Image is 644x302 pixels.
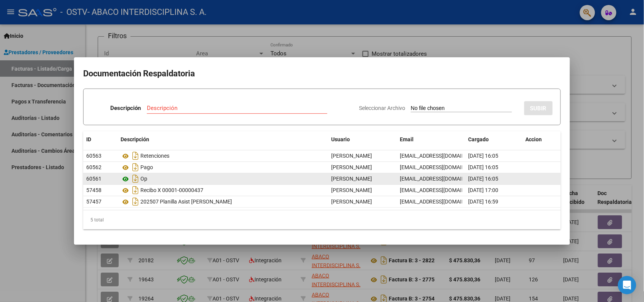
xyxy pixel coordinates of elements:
[118,131,328,148] datatable-header-cell: Descripción
[469,164,499,170] span: [DATE] 16:05
[86,164,101,170] span: 60562
[83,131,118,148] datatable-header-cell: ID
[530,105,547,112] span: SUBIR
[121,150,325,162] div: Retenciones
[121,195,325,208] div: 202507 Planilla Asist [PERSON_NAME]
[400,164,485,170] span: [EMAIL_ADDRESS][DOMAIN_NAME]
[121,173,325,185] div: Op
[86,187,101,193] span: 57458
[83,210,561,229] div: 5 total
[110,104,141,113] p: Descripción
[465,131,523,148] datatable-header-cell: Cargado
[400,153,485,159] span: [EMAIL_ADDRESS][DOMAIN_NAME]
[83,66,561,81] h2: Documentación Respaldatoria
[469,176,499,182] span: [DATE] 16:05
[523,131,561,148] datatable-header-cell: Accion
[130,150,140,162] i: Descargar documento
[130,184,140,196] i: Descargar documento
[86,153,101,159] span: 60563
[359,105,405,111] span: Seleccionar Archivo
[469,136,489,142] span: Cargado
[86,199,101,205] span: 57457
[86,136,91,142] span: ID
[331,187,372,193] span: [PERSON_NAME]
[331,153,372,159] span: [PERSON_NAME]
[524,101,553,115] button: SUBIR
[469,199,499,205] span: [DATE] 16:59
[331,136,350,142] span: Usuario
[331,176,372,182] span: [PERSON_NAME]
[469,187,499,193] span: [DATE] 17:00
[121,161,325,173] div: Pago
[618,276,636,294] div: Open Intercom Messenger
[469,153,499,159] span: [DATE] 16:05
[331,164,372,170] span: [PERSON_NAME]
[331,199,372,205] span: [PERSON_NAME]
[400,187,485,193] span: [EMAIL_ADDRESS][DOMAIN_NAME]
[328,131,397,148] datatable-header-cell: Usuario
[130,195,140,208] i: Descargar documento
[400,176,485,182] span: [EMAIL_ADDRESS][DOMAIN_NAME]
[397,131,465,148] datatable-header-cell: Email
[121,184,325,196] div: Recibo X 00001-00000437
[130,161,140,173] i: Descargar documento
[400,136,414,142] span: Email
[526,136,542,142] span: Accion
[86,176,101,182] span: 60561
[400,199,485,205] span: [EMAIL_ADDRESS][DOMAIN_NAME]
[130,173,140,185] i: Descargar documento
[121,136,149,142] span: Descripción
